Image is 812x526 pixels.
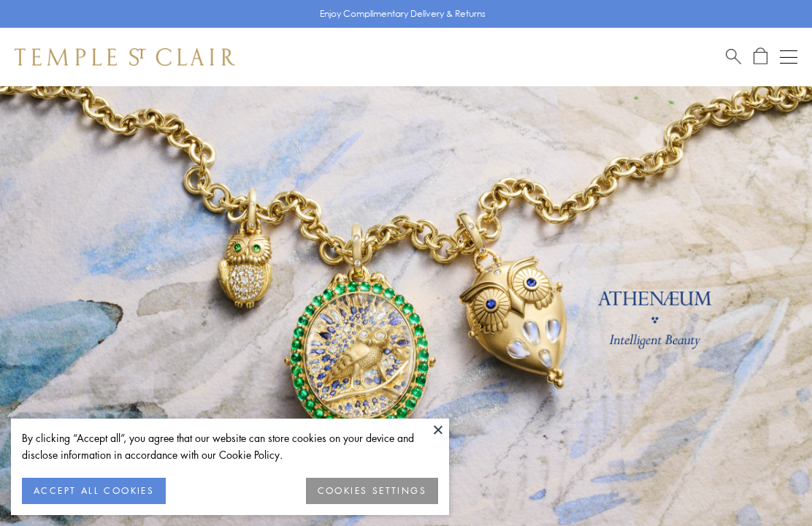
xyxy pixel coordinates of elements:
[22,478,166,504] button: ACCEPT ALL COOKIES
[320,7,486,21] p: Enjoy Complimentary Delivery & Returns
[780,48,797,66] button: Open navigation
[306,478,438,504] button: COOKIES SETTINGS
[754,47,767,66] a: Open Shopping Bag
[15,48,235,66] img: Temple St. Clair
[726,47,741,66] a: Search
[22,430,438,463] div: By clicking “Accept all”, you agree that our website can store cookies on your device and disclos...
